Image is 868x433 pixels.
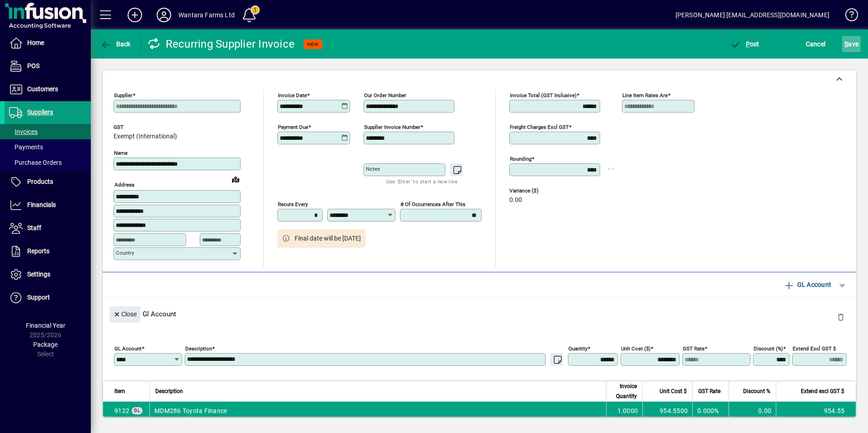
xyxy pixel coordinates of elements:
span: 0.00 [509,197,522,204]
span: Reports [27,247,49,255]
td: 0.00 [729,402,776,420]
a: Staff [5,217,91,240]
button: GL Account [779,276,836,293]
span: Description [155,386,183,396]
span: Package [33,341,58,348]
a: Purchase Orders [5,155,91,170]
a: Home [5,32,91,54]
span: Financial Year [26,322,65,329]
a: Customers [5,78,91,101]
button: Cancel [804,36,828,52]
span: Final date will be [DATE] [295,234,361,243]
span: Discount % [743,386,770,396]
span: Suppliers [27,108,53,116]
span: Close [113,307,137,322]
span: P [746,40,750,48]
span: Variance ($) [509,188,564,194]
div: Gl Account [103,297,856,330]
button: Save [842,36,861,52]
button: Back [98,36,133,52]
span: Purchase Orders [9,159,62,166]
mat-label: Invoice Total (GST inclusive) [510,92,577,98]
span: ave [844,37,858,51]
a: Payments [5,139,91,155]
span: GL Account [784,277,831,292]
div: [PERSON_NAME] [EMAIL_ADDRESS][DOMAIN_NAME] [676,8,829,22]
mat-label: Supplier invoice number [364,124,420,130]
mat-label: Unit Cost ($) [621,345,651,351]
mat-hint: Use 'Enter' to start a new line [386,176,458,187]
a: Knowledge Base [838,2,857,31]
div: Wantara Farms Ltd [178,8,235,22]
span: Support [27,294,50,301]
td: 0.000% [692,402,729,420]
span: Toyota Finance [114,406,129,415]
mat-label: Country [116,250,134,256]
a: Reports [5,240,91,263]
button: Add [120,7,149,23]
mat-label: Recurs every [278,201,308,207]
mat-label: Payment due [278,124,308,130]
span: GST [113,124,177,130]
span: Cancel [806,37,826,51]
span: Extend excl GST $ [801,386,844,396]
div: Recurring Supplier Invoice [148,37,295,51]
a: View on map [228,172,243,187]
a: Settings [5,263,91,286]
mat-label: Our order number [364,92,406,98]
app-page-header-button: Close [107,310,143,318]
mat-label: # of occurrences after this [400,201,465,207]
a: Invoices [5,124,91,139]
a: Support [5,286,91,309]
span: Home [27,39,44,46]
button: Post [728,36,762,52]
span: GL [134,408,140,413]
span: Settings [27,271,50,278]
span: Item [114,386,125,396]
mat-label: Name [114,150,128,156]
mat-label: Line item rates are [622,92,668,98]
mat-label: Rounding [510,156,532,162]
mat-label: Discount (%) [754,345,783,351]
app-page-header-button: Back [91,36,141,52]
mat-label: Freight charges excl GST [510,124,569,130]
td: 954.5500 [642,402,692,420]
span: NEW [307,41,319,47]
button: Close [109,306,140,323]
span: Financials [27,201,56,208]
span: Invoices [9,128,38,135]
a: Financials [5,194,91,216]
mat-label: Notes [366,166,380,172]
mat-label: Description [185,345,212,351]
span: Payments [9,143,43,151]
mat-label: Extend excl GST $ [793,345,836,351]
span: Back [100,40,131,48]
span: Staff [27,224,41,231]
span: Unit Cost $ [660,386,687,396]
app-page-header-button: Delete [830,313,852,321]
span: GST Rate [698,386,720,396]
span: POS [27,62,39,69]
a: Products [5,171,91,193]
span: Products [27,178,53,185]
td: MDM286 Toyota Finance [149,402,606,420]
span: ost [730,40,759,48]
td: 954.55 [776,402,856,420]
span: Invoice Quantity [612,381,637,401]
mat-label: Supplier [114,92,133,98]
span: S [844,40,848,48]
mat-label: GL Account [114,345,142,351]
td: 1.0000 [606,402,642,420]
mat-label: Quantity [568,345,587,351]
button: Delete [830,306,852,328]
span: Exempt (International) [113,133,177,140]
mat-label: GST rate [683,345,705,351]
button: Profile [149,7,178,23]
mat-label: Invoice date [278,92,307,98]
span: Customers [27,85,58,93]
a: POS [5,55,91,78]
